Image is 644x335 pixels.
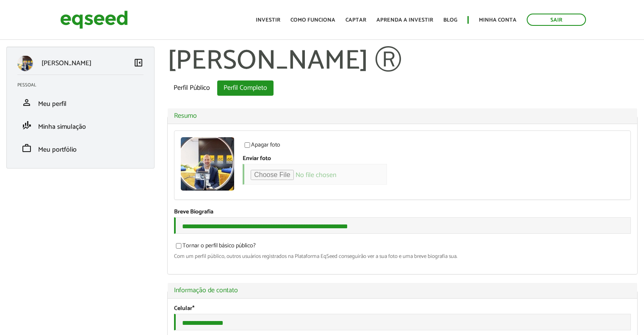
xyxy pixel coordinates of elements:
span: Minha simulação [38,121,86,133]
span: left_panel_close [133,58,144,68]
a: Sair [527,14,586,26]
span: finance_mode [22,120,32,130]
a: Aprenda a investir [376,17,433,23]
h2: Pessoal [17,83,150,88]
li: Meu portfólio [11,137,150,160]
label: Tornar o perfil básico público? [174,243,256,252]
span: person [22,97,32,108]
label: Celular [174,306,194,312]
img: Foto de Roberto Coletti Ⓡ [181,137,234,191]
span: Meu portfólio [38,144,77,155]
a: Resumo [174,113,631,119]
a: Ver perfil do usuário. [181,137,234,191]
a: Blog [443,17,457,23]
a: Como funciona [290,17,335,23]
a: finance_modeMinha simulação [17,120,144,130]
a: Perfil Público [167,80,216,96]
li: Minha simulação [11,114,150,137]
li: Meu perfil [11,91,150,114]
input: Apagar foto [240,142,255,148]
label: Apagar foto [243,142,280,151]
h1: [PERSON_NAME] Ⓡ [167,47,638,76]
p: [PERSON_NAME] [41,59,91,67]
a: workMeu portfólio [17,143,144,153]
a: Minha conta [479,17,517,23]
label: Breve Biografia [174,209,213,215]
a: Colapsar menu [133,58,144,69]
label: Enviar foto [243,156,271,162]
input: Tornar o perfil básico público? [171,243,186,249]
a: personMeu perfil [17,97,144,108]
a: Captar [345,17,366,23]
a: Informação de contato [174,287,631,294]
img: EqSeed [60,8,128,31]
span: work [22,143,32,153]
div: Com um perfil público, outros usuários registrados na Plataforma EqSeed conseguirão ver a sua fot... [174,254,631,259]
a: Perfil Completo [217,80,274,96]
span: Meu perfil [38,98,66,110]
a: Investir [256,17,280,23]
span: Este campo é obrigatório. [192,304,194,313]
